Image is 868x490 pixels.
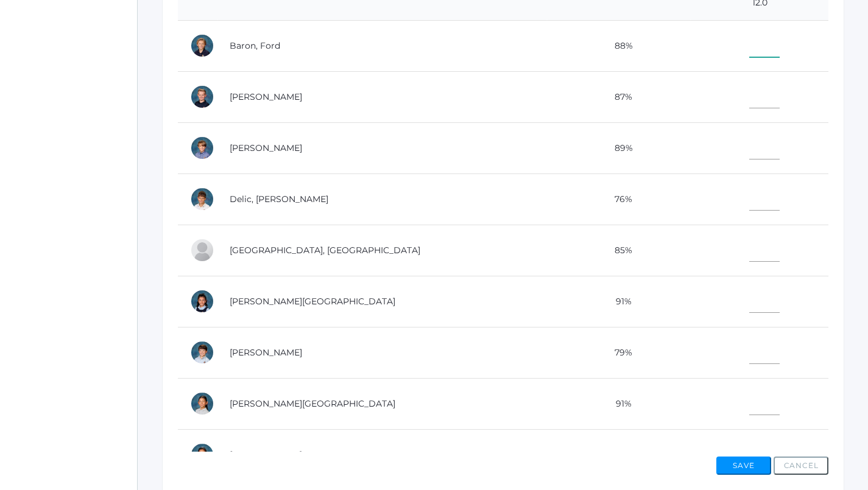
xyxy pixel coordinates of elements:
[190,340,214,365] div: William Hibbard
[230,398,395,409] a: [PERSON_NAME][GEOGRAPHIC_DATA]
[190,289,214,313] div: Victoria Harutyunyan
[190,443,214,467] div: Lila Lau
[230,91,302,102] a: [PERSON_NAME]
[230,194,328,205] a: Delic, [PERSON_NAME]
[547,429,691,480] td: 92%
[190,33,214,58] div: Ford Baron
[230,40,280,51] a: Baron, Ford
[230,142,302,153] a: [PERSON_NAME]
[547,327,691,378] td: 79%
[716,457,771,475] button: Save
[190,187,214,211] div: Luka Delic
[230,245,420,256] a: [GEOGRAPHIC_DATA], [GEOGRAPHIC_DATA]
[190,136,214,160] div: Jack Crosby
[547,378,691,429] td: 91%
[547,173,691,225] td: 76%
[190,238,214,262] div: Easton Ferris
[230,347,302,358] a: [PERSON_NAME]
[547,20,691,71] td: 88%
[230,296,395,307] a: [PERSON_NAME][GEOGRAPHIC_DATA]
[547,225,691,276] td: 85%
[547,122,691,173] td: 89%
[190,85,214,109] div: Brody Bigley
[547,71,691,122] td: 87%
[774,457,828,475] button: Cancel
[230,449,302,460] a: [PERSON_NAME]
[547,276,691,327] td: 91%
[190,391,214,416] div: Sofia La Rosa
